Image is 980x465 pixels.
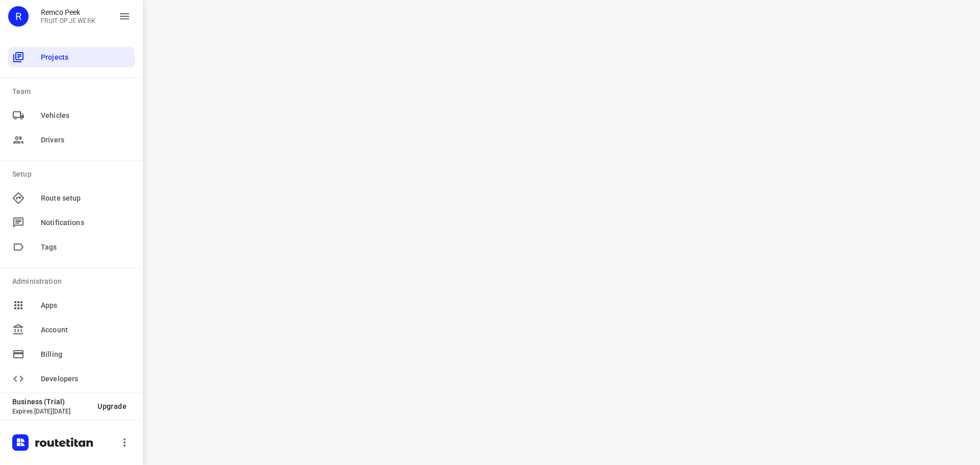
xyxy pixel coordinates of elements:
div: Vehicles [8,105,135,126]
span: Projects [41,52,131,63]
p: Administration [12,276,135,287]
div: Apps [8,295,135,315]
p: Expires [DATE][DATE] [12,408,89,415]
span: Notifications [41,217,131,228]
p: FRUIT OP JE WERK [41,17,95,25]
div: Notifications [8,212,135,233]
div: Account [8,320,135,340]
span: Tags [41,242,131,253]
span: Drivers [41,135,131,145]
span: Apps [41,300,131,311]
span: Upgrade [97,402,127,410]
span: Billing [41,349,131,360]
div: Projects [8,47,135,67]
p: Setup [12,169,135,180]
div: Billing [8,344,135,364]
div: Developers [8,369,135,389]
div: R [8,6,29,27]
span: Account [41,325,131,335]
p: Business (Trial) [12,398,89,406]
span: Developers [41,374,131,384]
p: Remco Peek [41,8,95,16]
span: Route setup [41,193,131,204]
div: Drivers [8,130,135,150]
span: Vehicles [41,110,131,121]
div: Tags [8,237,135,257]
button: Upgrade [89,397,135,415]
div: Route setup [8,188,135,208]
p: Team [12,86,135,97]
